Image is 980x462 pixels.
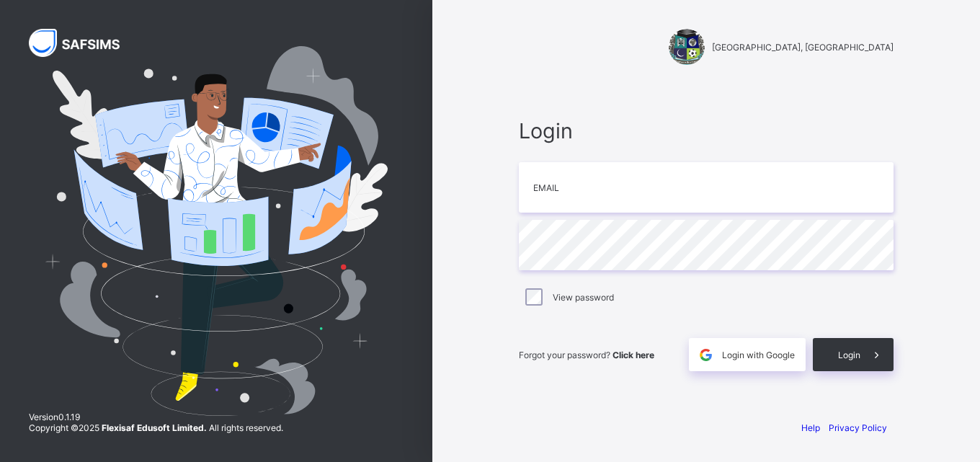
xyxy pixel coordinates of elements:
[45,46,388,415] img: Hero Image
[519,350,654,360] span: Forgot your password?
[829,422,887,433] a: Privacy Policy
[712,42,894,53] span: [GEOGRAPHIC_DATA], [GEOGRAPHIC_DATA]
[29,29,137,57] img: SAFSIMS Logo
[838,350,860,360] span: Login
[722,350,795,360] span: Login with Google
[29,422,283,433] span: Copyright © 2025 All rights reserved.
[29,412,283,422] span: Version 0.1.19
[519,118,894,143] span: Login
[553,292,614,303] label: View password
[102,422,207,433] strong: Flexisaf Edusoft Limited.
[801,422,820,433] a: Help
[612,350,654,360] a: Click here
[698,347,714,363] img: google.396cfc9801f0270233282035f929180a.svg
